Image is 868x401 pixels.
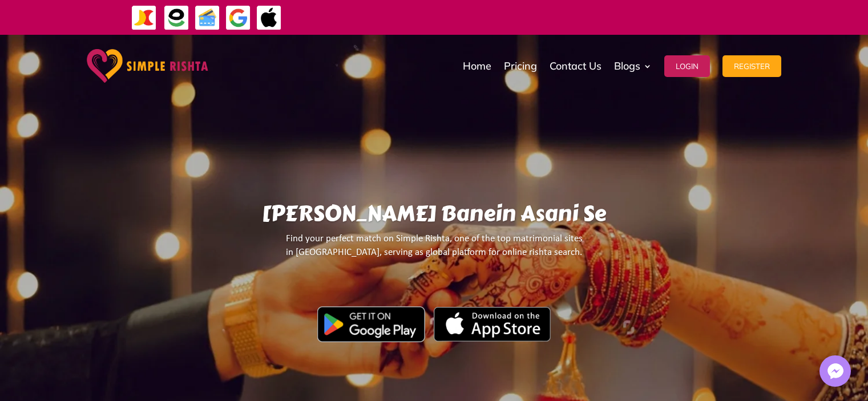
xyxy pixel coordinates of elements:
a: Pricing [504,38,537,95]
img: GooglePay-icon [225,5,251,31]
button: Register [722,55,781,77]
p: Find your perfect match on Simple Rishta, one of the top matrimonial sites in [GEOGRAPHIC_DATA], ... [113,232,754,269]
button: Login [664,55,710,77]
a: Contact Us [550,38,601,95]
img: Google Play [317,306,425,342]
a: Home [463,38,491,95]
a: Login [664,38,710,95]
img: ApplePay-icon [256,5,282,31]
a: Blogs [614,38,652,95]
img: Credit Cards [195,5,220,31]
img: Messenger [824,360,847,383]
a: Register [722,38,781,95]
img: JazzCash-icon [131,5,157,31]
img: EasyPaisa-icon [164,5,189,31]
h1: [PERSON_NAME] Banein Asani Se [113,201,754,232]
